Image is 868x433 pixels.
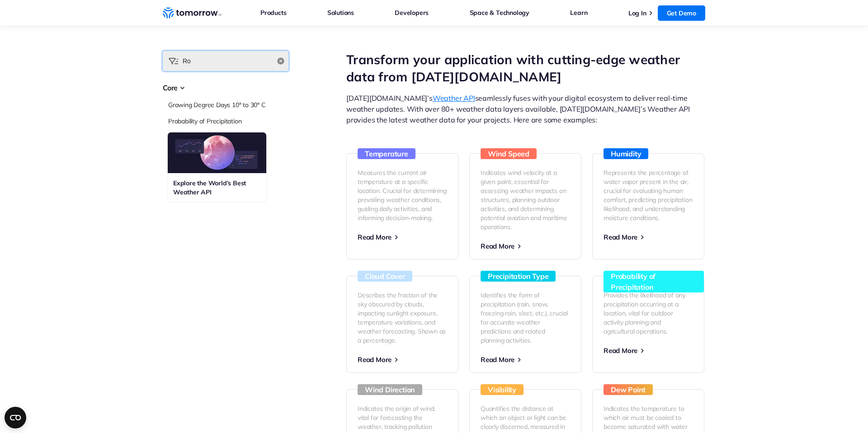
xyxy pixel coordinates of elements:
[469,276,581,373] a: Precipitation Type Identifies the form of precipitation (rain, snow, freezing rain, sleet, etc.),...
[481,242,514,250] span: Read More
[469,153,581,259] a: Wind Speed Indicates wind velocity at a given point, essential for assessing weather impacts on s...
[168,117,241,125] a: Probability of Precipitation
[604,271,704,292] h3: Probability of Precipitation
[481,384,524,395] h3: Visibility
[358,355,392,364] span: Read More
[346,153,458,259] a: Temperature Measures the current air temperature at a specific location. Crucial for determining ...
[481,271,556,282] h3: Precipitation Type
[346,51,705,85] h1: Transform your application with cutting-edge weather data from [DATE][DOMAIN_NAME]
[346,276,458,373] a: Cloud Cover Describes the fraction of the sky obscured by clouds, impacting sunlight exposure, te...
[358,233,392,241] span: Read More
[481,168,570,231] p: Indicates wind velocity at a given point, essential for assessing weather impacts on structures, ...
[481,355,514,364] span: Read More
[173,179,261,197] h3: Explore the World’s Best Weather API
[604,168,693,222] p: Represents the percentage of water vapor present in the air, crucial for evaluating human comfort...
[604,384,653,395] h3: Dew Point
[592,153,704,259] a: Humidity Represents the percentage of water vapor present in the air, crucial for evaluating huma...
[358,168,447,222] p: Measures the current air temperature at a specific location. Crucial for determining prevailing w...
[604,148,648,159] h3: Humidity
[346,93,705,125] p: [DATE][DOMAIN_NAME]’s seamlessly fuses with your digital ecosystem to deliver real-time weather u...
[168,101,266,109] a: Growing Degree Days 10° to 30° C
[168,132,266,202] a: Explore the World’s Best Weather API
[395,7,429,19] a: Developers
[358,148,415,159] h3: Temperature
[277,57,284,65] button: Reset filter
[5,407,26,428] button: Open CMP widget
[163,51,288,71] input: Filter weather parameters
[470,7,529,19] a: Space & Technology
[163,82,288,93] h3: Core
[604,291,693,336] p: Provides the likelihood of any precipitation occurring at a location, vital for outdoor activity ...
[433,94,475,103] a: Weather API
[481,148,537,159] h3: Wind Speed
[628,9,646,17] a: Log In
[327,7,354,19] a: Solutions
[260,7,286,19] a: Products
[604,233,637,241] span: Read More
[358,384,422,395] h3: Wind Direction
[592,276,704,373] a: Probability of Precipitation Provides the likelihood of any precipitation occurring at a location...
[481,291,570,345] p: Identifies the form of precipitation (rain, snow, freezing rain, sleet, etc.), crucial for accura...
[570,7,587,19] a: Learn
[358,291,447,345] p: Describes the fraction of the sky obscured by clouds, impacting sunlight exposure, temperature va...
[658,5,705,21] a: Get Demo
[358,271,412,282] h3: Cloud Cover
[163,6,222,20] a: Home link
[604,346,637,355] span: Read More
